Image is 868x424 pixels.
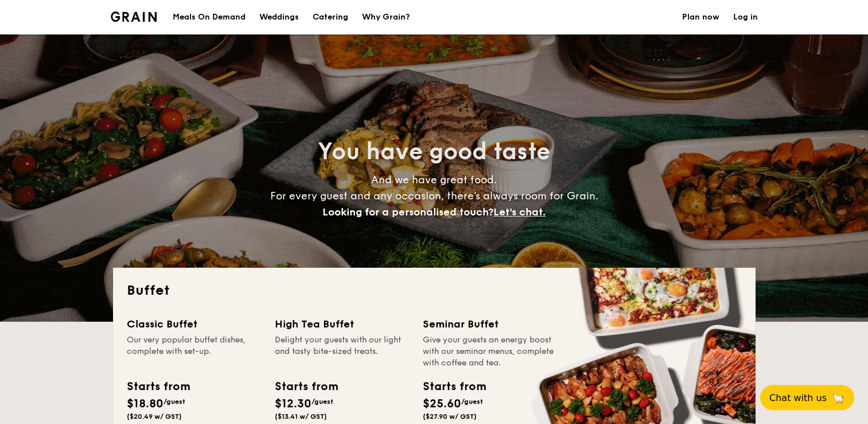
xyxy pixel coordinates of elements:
div: Classic Buffet [127,316,261,332]
div: Give your guests an energy boost with our seminar menus, complete with coffee and tea. [423,334,557,369]
span: $12.30 [275,397,312,411]
span: ($27.90 w/ GST) [423,413,477,421]
span: Let's chat. [493,206,546,218]
span: $18.80 [127,397,164,411]
h2: Buffet [127,282,742,300]
span: ($13.41 w/ GST) [275,413,327,421]
span: ($20.49 w/ GST) [127,413,182,421]
button: Chat with us🦙 [760,385,854,410]
span: Chat with us [769,392,827,403]
div: Seminar Buffet [423,316,557,332]
span: 🦙 [831,391,845,404]
span: /guest [312,398,333,406]
div: Starts from [127,378,189,395]
span: $25.60 [423,397,461,411]
div: Our very popular buffet dishes, complete with set-up. [127,334,261,369]
div: Starts from [275,378,337,395]
span: /guest [461,398,483,406]
div: High Tea Buffet [275,316,409,332]
div: Starts from [423,378,485,395]
div: Delight your guests with our light and tasty bite-sized treats. [275,334,409,369]
a: Logotype [111,11,157,22]
img: Grain [111,11,157,22]
span: /guest [164,398,185,406]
